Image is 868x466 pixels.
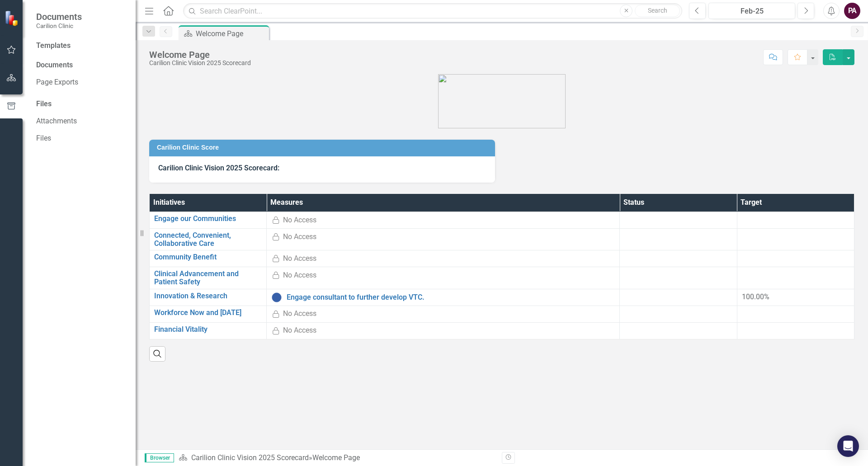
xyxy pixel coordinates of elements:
[283,325,316,336] div: No Access
[157,144,491,151] h3: Carilion Clinic Score
[635,5,680,17] button: Search
[154,231,262,247] a: Connected, Convenient, Collaborative Care
[742,292,769,301] span: 100.00%
[36,11,82,22] span: Documents
[287,293,615,301] a: Engage consultant to further develop VTC.
[36,41,127,51] div: Templates
[154,253,262,261] a: Community Benefit
[154,270,262,286] a: Clinical Advancement and Patient Safety
[648,7,667,14] span: Search
[708,3,795,19] button: Feb-25
[283,215,316,226] div: No Access
[191,453,309,462] a: Carilion Clinic Vision 2025 Scorecard
[154,292,262,300] a: Innovation & Research
[36,22,82,29] small: Carilion Clinic
[283,270,316,281] div: No Access
[36,99,127,109] div: Files
[283,309,316,319] div: No Access
[179,453,495,463] div: »
[283,254,316,264] div: No Access
[837,435,859,457] div: Open Intercom Messenger
[154,309,262,317] a: Workforce Now and [DATE]
[36,133,127,144] a: Files
[712,6,792,17] div: Feb-25
[145,453,174,462] span: Browser
[36,77,127,88] a: Page Exports
[271,292,282,303] img: No Information
[196,28,267,39] div: Welcome Page
[36,116,127,127] a: Attachments
[154,325,262,334] a: Financial Vitality
[5,10,20,26] img: ClearPoint Strategy
[149,50,251,60] div: Welcome Page
[158,164,279,172] strong: Carilion Clinic Vision 2025 Scorecard:
[312,453,360,462] div: Welcome Page
[844,3,860,19] button: PA
[154,215,262,223] a: Engage our Communities
[149,60,251,66] div: Carilion Clinic Vision 2025 Scorecard
[36,60,127,71] div: Documents
[438,74,566,128] img: carilion%20clinic%20logo%202.0.png
[283,232,316,242] div: No Access
[183,3,682,19] input: Search ClearPoint...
